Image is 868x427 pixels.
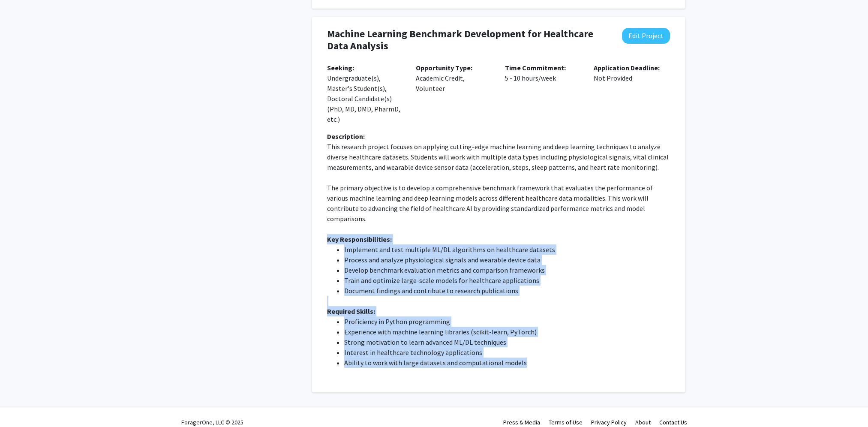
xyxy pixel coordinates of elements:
[594,63,660,72] b: Application Deadline:
[344,358,670,368] li: Ability to work with large datasets and computational models
[591,418,627,426] a: Privacy Policy
[416,63,492,93] p: Academic Credit, Volunteer
[327,141,670,172] p: This research project focuses on applying cutting-edge machine learning and deep learning techniq...
[344,316,670,327] li: Proficiency in Python programming
[327,131,670,141] div: Description:
[344,275,670,286] li: Train and optimize large-scale models for healthcare applications
[327,307,375,316] strong: Required Skills:
[344,286,670,296] li: Document findings and contribute to research publications
[344,255,670,265] li: Process and analyze physiological signals and wearable device data
[505,63,566,72] b: Time Commitment:
[327,235,392,244] strong: Key Responsibilities:
[622,28,670,44] button: Edit Project
[416,63,472,72] b: Opportunity Type:
[344,265,670,275] li: Develop benchmark evaluation metrics and comparison frameworks
[327,63,354,72] b: Seeking:
[594,63,670,83] p: Not Provided
[344,347,670,358] li: Interest in healthcare technology applications
[635,418,651,426] a: About
[549,418,583,426] a: Terms of Use
[344,327,670,337] li: Experience with machine learning libraries (scikit-learn, PyTorch)
[505,63,581,83] p: 5 - 10 hours/week
[503,418,540,426] a: Press & Media
[327,28,608,53] h4: Machine Learning Benchmark Development for Healthcare Data Analysis
[344,337,670,347] li: Strong motivation to learn advanced ML/DL techniques
[327,63,403,124] p: Undergraduate(s), Master's Student(s), Doctoral Candidate(s) (PhD, MD, DMD, PharmD, etc.)
[327,183,670,224] p: The primary objective is to develop a comprehensive benchmark framework that evaluates the perfor...
[659,418,687,426] a: Contact Us
[6,388,36,421] iframe: Chat
[344,244,670,255] li: Implement and test multiple ML/DL algorithms on healthcare datasets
